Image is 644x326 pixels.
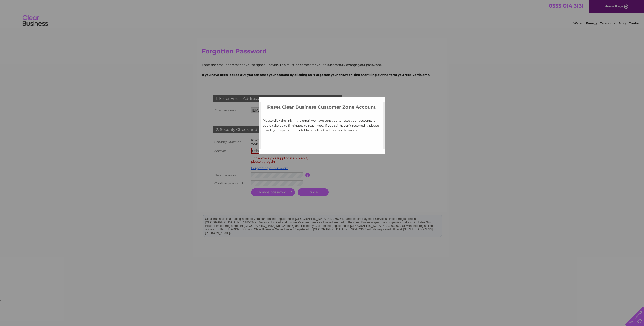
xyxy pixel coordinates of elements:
[22,13,48,29] img: logo.png
[549,3,584,9] a: 0333 014 3131
[629,21,641,25] a: Contact
[618,21,626,25] a: Blog
[263,118,381,133] p: Please click the link in the email we have sent you to reset your account. It could take up to 5 ...
[573,21,583,25] a: Water
[203,3,442,24] div: Clear Business is a trading name of Verastar Limited (registered in [GEOGRAPHIC_DATA] No. 3667643...
[586,21,597,25] a: Energy
[264,104,380,113] h3: Reset Clear Business Customer Zone Account
[600,21,615,25] a: Telecoms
